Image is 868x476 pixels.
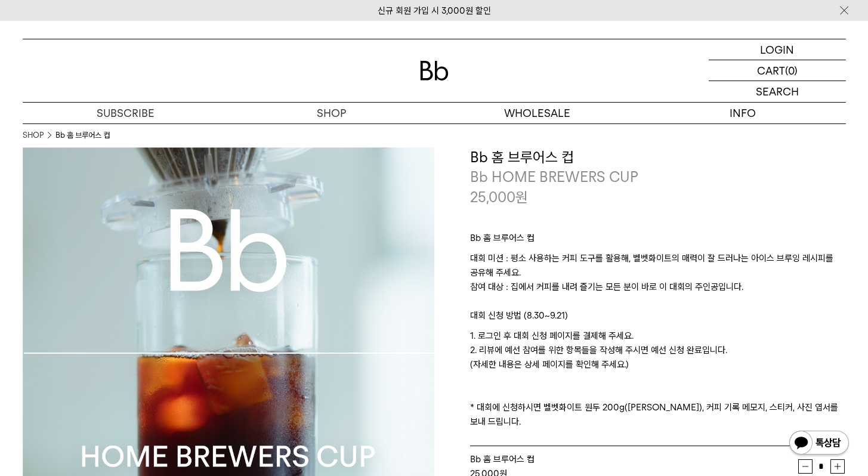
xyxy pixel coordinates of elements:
p: 대회 미션 : 평소 사용하는 커피 도구를 활용해, 벨벳화이트의 매력이 잘 드러나는 아이스 브루잉 레시피를 공유해 주세요. 참여 대상 : 집에서 커피를 내려 즐기는 모든 분이 ... [470,251,846,308]
a: SUBSCRIBE [23,103,228,123]
span: 원 [515,188,528,206]
a: CART (0) [709,60,846,81]
img: 로고 [420,61,449,81]
p: Bb HOME BREWERS CUP [470,167,846,187]
p: 1. 로그인 후 대회 신청 페이지를 결제해 주세요. 2. 리뷰에 예선 참여를 위한 항목들을 작성해 주시면 예선 신청 완료입니다. (자세한 내용은 상세 페이지를 확인해 주세요.... [470,329,846,429]
a: LOGIN [709,39,846,60]
p: LOGIN [760,39,794,60]
button: 감소 [798,459,813,474]
p: 대회 신청 방법 (8.30~9.21) [470,308,846,329]
p: (0) [785,60,798,81]
li: Bb 홈 브루어스 컵 [55,129,110,141]
a: SHOP [23,129,44,141]
p: 25,000 [470,187,528,208]
p: SEARCH [756,81,799,102]
p: CART [757,60,785,81]
a: SHOP [228,103,434,123]
span: Bb 홈 브루어스 컵 [470,454,535,465]
p: INFO [640,103,846,123]
img: 카카오톡 채널 1:1 채팅 버튼 [788,429,850,458]
p: WHOLESALE [434,103,640,123]
button: 증가 [830,459,845,474]
h3: Bb 홈 브루어스 컵 [470,147,846,168]
a: 신규 회원 가입 시 3,000원 할인 [378,5,491,16]
p: Bb 홈 브루어스 컵 [470,231,846,251]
